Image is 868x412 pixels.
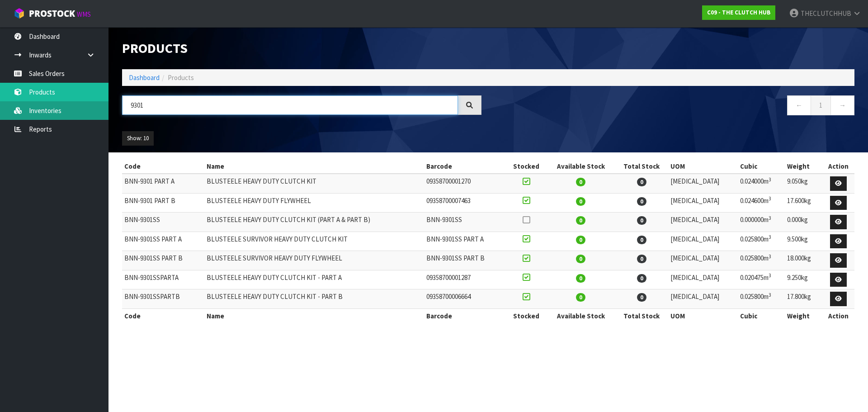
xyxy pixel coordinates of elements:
[785,232,822,251] td: 9.500kg
[615,308,668,323] th: Total Stock
[668,193,738,213] td: [MEDICAL_DATA]
[738,159,784,174] th: Cubic
[769,234,771,240] sup: 3
[769,215,771,221] sup: 3
[204,159,424,174] th: Name
[122,251,204,270] td: BNN-9301SS PART B
[122,131,154,146] button: Show: 10
[668,232,738,251] td: [MEDICAL_DATA]
[668,213,738,232] td: [MEDICAL_DATA]
[129,73,160,82] a: Dashboard
[738,174,784,193] td: 0.024000m
[811,95,831,115] a: 1
[204,193,424,213] td: BLUSTEELE HEAVY DUTY FLYWHEEL
[204,270,424,289] td: BLUSTEELE HEAVY DUTY CLUTCH KIT - PART A
[122,270,204,289] td: BNN-9301SSPARTA
[637,178,646,186] span: 0
[204,232,424,251] td: BLUSTEELE SURVIVOR HEAVY DUTY CLUTCH KIT
[738,251,784,270] td: 0.025800m
[769,195,771,202] sup: 3
[769,272,771,279] sup: 3
[77,10,91,19] small: WMS
[707,9,770,16] strong: C09 - THE CLUTCH HUB
[769,253,771,260] sup: 3
[822,308,854,323] th: Action
[506,159,547,174] th: Stocked
[830,95,854,115] a: →
[637,293,646,302] span: 0
[506,308,547,323] th: Stocked
[668,174,738,193] td: [MEDICAL_DATA]
[424,232,506,251] td: BNN-9301SS PART A
[547,308,615,323] th: Available Stock
[738,270,784,289] td: 0.020475m
[576,236,585,244] span: 0
[424,251,506,270] td: BNN-9301SS PART B
[787,95,811,115] a: ←
[785,270,822,289] td: 9.250kg
[738,289,784,309] td: 0.025800m
[424,193,506,213] td: 09358700007463
[576,216,585,225] span: 0
[424,174,506,193] td: 09358700001270
[122,289,204,309] td: BNN-9301SSPARTB
[122,95,458,115] input: Search products
[204,308,424,323] th: Name
[637,236,646,244] span: 0
[637,216,646,225] span: 0
[14,8,25,19] img: cube-alt.png
[576,255,585,263] span: 0
[769,292,771,298] sup: 3
[785,213,822,232] td: 0.000kg
[495,95,854,118] nav: Page navigation
[424,213,506,232] td: BNN-9301SS
[547,159,615,174] th: Available Stock
[576,293,585,302] span: 0
[785,174,822,193] td: 9.050kg
[668,159,738,174] th: UOM
[122,232,204,251] td: BNN-9301SS PART A
[122,308,204,323] th: Code
[204,213,424,232] td: BLUSTEELE HEAVY DUTY CLUTCH KIT (PART A & PART B)
[122,159,204,174] th: Code
[424,270,506,289] td: 09358700001287
[637,274,646,283] span: 0
[785,251,822,270] td: 18.000kg
[668,251,738,270] td: [MEDICAL_DATA]
[615,159,668,174] th: Total Stock
[801,9,851,18] span: THECLUTCHHUB
[424,159,506,174] th: Barcode
[785,193,822,213] td: 17.600kg
[204,251,424,270] td: BLUSTEELE SURVIVOR HEAVY DUTY FLYWHEEL
[738,193,784,213] td: 0.024600m
[738,232,784,251] td: 0.025800m
[576,197,585,206] span: 0
[204,174,424,193] td: BLUSTEELE HEAVY DUTY CLUTCH KIT
[122,41,481,56] h1: Products
[822,159,854,174] th: Action
[769,176,771,183] sup: 3
[637,255,646,263] span: 0
[29,8,75,19] span: ProStock
[738,213,784,232] td: 0.000000m
[122,174,204,193] td: BNN-9301 PART A
[576,274,585,283] span: 0
[168,73,194,82] span: Products
[668,308,738,323] th: UOM
[738,308,784,323] th: Cubic
[424,289,506,309] td: 09358700006664
[785,159,822,174] th: Weight
[204,289,424,309] td: BLUSTEELE HEAVY DUTY CLUTCH KIT - PART B
[424,308,506,323] th: Barcode
[785,308,822,323] th: Weight
[668,270,738,289] td: [MEDICAL_DATA]
[122,213,204,232] td: BNN-9301SS
[122,193,204,213] td: BNN-9301 PART B
[637,197,646,206] span: 0
[576,178,585,186] span: 0
[785,289,822,309] td: 17.800kg
[668,289,738,309] td: [MEDICAL_DATA]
